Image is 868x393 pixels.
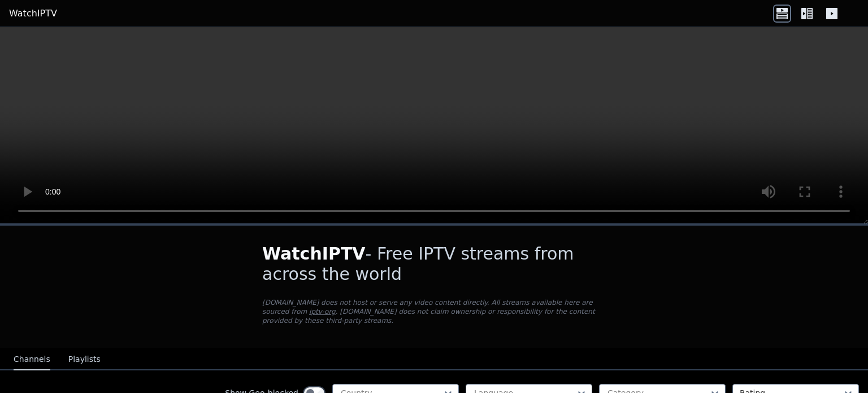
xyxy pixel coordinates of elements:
[9,7,57,20] a: WatchIPTV
[262,244,366,264] span: WatchIPTV
[309,308,336,316] a: iptv-org
[68,349,101,370] button: Playlists
[14,349,50,370] button: Channels
[262,298,606,325] p: [DOMAIN_NAME] does not host or serve any video content directly. All streams available here are s...
[262,244,606,284] h1: - Free IPTV streams from across the world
